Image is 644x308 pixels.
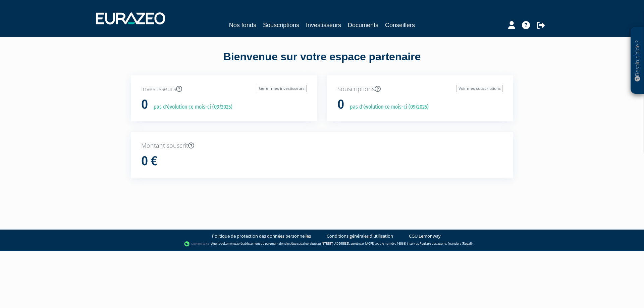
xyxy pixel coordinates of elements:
[327,233,393,239] a: Conditions générales d'utilisation
[257,85,307,92] a: Gérer mes investisseurs
[96,12,165,24] img: 1732889491-logotype_eurazeo_blanc_rvb.png
[224,241,239,246] a: Lemonway
[385,20,415,30] a: Conseillers
[212,233,311,239] a: Politique de protection des données personnelles
[229,20,256,30] a: Nos fonds
[263,20,299,30] a: Souscriptions
[409,233,441,239] a: CGU Lemonway
[149,103,232,111] p: pas d'évolution ce mois-ci (09/2025)
[126,49,518,75] div: Bienvenue sur votre espace partenaire
[7,241,637,247] div: - Agent de (établissement de paiement dont le siège social est situé au [STREET_ADDRESS], agréé p...
[141,154,157,168] h1: 0 €
[337,85,503,94] p: Souscriptions
[141,141,503,150] p: Montant souscrit
[348,20,378,30] a: Documents
[420,241,473,246] a: Registre des agents financiers (Regafi)
[345,103,429,111] p: pas d'évolution ce mois-ci (09/2025)
[141,85,307,94] p: Investisseurs
[141,98,148,112] h1: 0
[306,20,341,30] a: Investisseurs
[634,30,641,91] p: Besoin d'aide ?
[457,85,503,92] a: Voir mes souscriptions
[337,98,344,112] h1: 0
[184,241,210,247] img: logo-lemonway.png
